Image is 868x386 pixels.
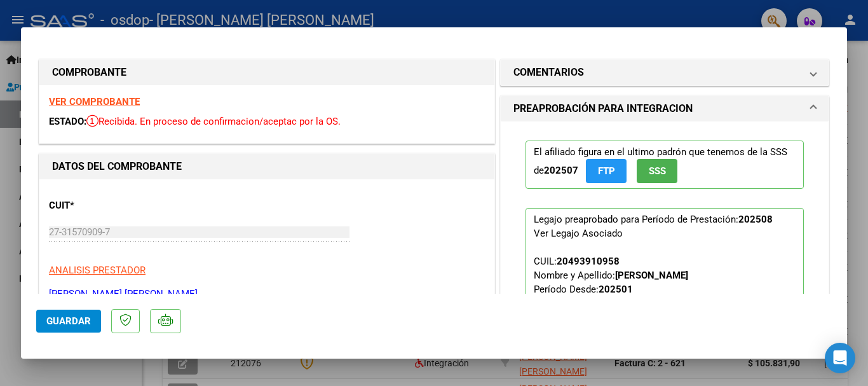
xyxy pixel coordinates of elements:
[49,116,86,127] span: ESTADO:
[513,101,693,116] h1: PREAPROBACIÓN PARA INTEGRACION
[49,287,485,301] p: [PERSON_NAME] [PERSON_NAME]
[738,214,773,225] strong: 202508
[52,160,182,172] strong: DATOS DEL COMPROBANTE
[544,165,578,176] strong: 202507
[526,141,804,188] p: El afiliado figura en el ultimo padrón que tenemos de la SSS de
[599,284,633,295] strong: 202501
[649,166,666,177] span: SSS
[615,270,688,281] strong: [PERSON_NAME]
[501,60,829,85] mat-expansion-panel-header: COMENTARIOS
[557,254,620,268] div: 20493910958
[534,226,623,240] div: Ver Legajo Asociado
[36,310,101,333] button: Guardar
[46,315,91,327] span: Guardar
[49,198,180,213] p: CUIT
[49,96,140,107] a: VER COMPROBANTE
[501,96,829,121] mat-expansion-panel-header: PREAPROBACIÓN PARA INTEGRACION
[534,256,766,351] span: CUIL: Nombre y Apellido: Período Desde: Período Hasta: Admite Dependencia:
[513,65,584,80] h1: COMENTARIOS
[52,66,126,78] strong: COMPROBANTE
[598,166,615,177] span: FTP
[637,159,677,183] button: SSS
[825,343,855,373] div: Open Intercom Messenger
[86,116,341,127] span: Recibida. En proceso de confirmacion/aceptac por la OS.
[49,265,146,276] span: ANALISIS PRESTADOR
[586,159,627,183] button: FTP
